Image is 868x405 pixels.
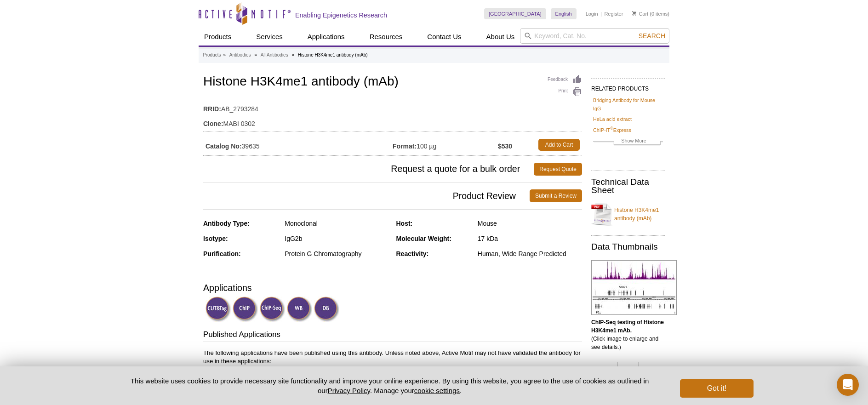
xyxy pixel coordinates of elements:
a: About Us [481,28,520,46]
input: Keyword, Cat. No. [520,28,669,44]
td: MABI 0302 [203,114,582,129]
a: All Antibodies [261,51,288,59]
div: 17 kDa [478,234,582,243]
p: This website uses cookies to provide necessary site functionality and improve your online experie... [114,376,665,395]
a: Histone H3K4me1 antibody (mAb) [591,200,665,228]
a: Add to Cart [538,139,580,151]
strong: Isotype: [203,235,228,242]
li: » [254,52,257,57]
button: Search [636,32,668,40]
a: Products [199,28,237,46]
a: Services [251,28,288,46]
a: [GEOGRAPHIC_DATA] [484,8,546,19]
div: Mouse [478,219,582,228]
a: ChIP-IT®Express [593,126,631,134]
a: HeLa acid extract [593,115,632,123]
button: cookie settings [414,387,460,394]
strong: Clone: [203,120,223,128]
a: Request Quote [534,163,582,176]
div: Protein G Chromatography [285,250,389,258]
strong: Catalog No: [206,142,242,150]
a: Privacy Policy [328,387,370,394]
li: » [223,52,226,57]
a: Antibodies [229,51,251,59]
strong: Host: [396,220,413,227]
h1: Histone H3K4me1 antibody (mAb) [203,74,582,90]
sup: ® [610,126,613,131]
a: Applications [302,28,350,46]
span: Search [639,32,665,40]
strong: RRID: [203,105,221,113]
a: Products [203,51,221,59]
a: Login [586,11,598,17]
h2: Data Thumbnails [591,243,665,251]
h2: Enabling Epigenetics Research [295,11,387,19]
div: IgG2b [285,234,389,243]
div: Open Intercom Messenger [837,374,859,396]
strong: Molecular Weight: [396,235,451,242]
strong: Reactivity: [396,250,429,257]
strong: $530 [498,142,512,150]
a: Contact Us [422,28,467,46]
h2: Technical Data Sheet [591,178,665,194]
strong: Antibody Type: [203,220,250,227]
a: Resources [364,28,408,46]
img: Histone H3K4me1 antibody (mAb) tested by ChIP-Seq. [591,260,677,315]
td: 39635 [203,137,393,153]
strong: Format: [393,142,417,150]
h3: Published Applications [203,329,582,342]
button: Got it! [680,379,754,398]
a: Cart [632,11,648,17]
td: 100 µg [393,137,498,153]
li: (0 items) [632,8,669,19]
li: | [600,8,602,19]
img: CUT&Tag Validated [206,297,231,322]
span: Product Review [203,189,530,202]
b: ChIP-Seq testing of Histone H3K4me1 mAb. [591,319,664,334]
a: English [551,8,577,19]
div: Human, Wide Range Predicted [478,250,582,258]
h2: RELATED PRODUCTS [591,78,665,95]
span: Request a quote for a bulk order [203,163,534,176]
a: Print [548,87,582,97]
a: Show More [593,137,663,147]
h3: Applications [203,281,582,295]
p: (Click image to enlarge and see details.) [591,318,665,351]
img: Dot Blot Validated [314,297,339,322]
img: ChIP-Seq Validated [260,297,285,322]
img: Western Blot Validated [287,297,312,322]
a: Bridging Antibody for Mouse IgG [593,96,663,113]
img: Your Cart [632,11,636,16]
div: Monoclonal [285,219,389,228]
img: ChIP Validated [233,297,258,322]
td: AB_2793284 [203,99,582,114]
a: Register [604,11,623,17]
strong: Purification: [203,250,241,257]
li: » [291,52,294,57]
a: Submit a Review [530,189,582,202]
li: Histone H3K4me1 antibody (mAb) [298,52,368,57]
a: Feedback [548,74,582,85]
